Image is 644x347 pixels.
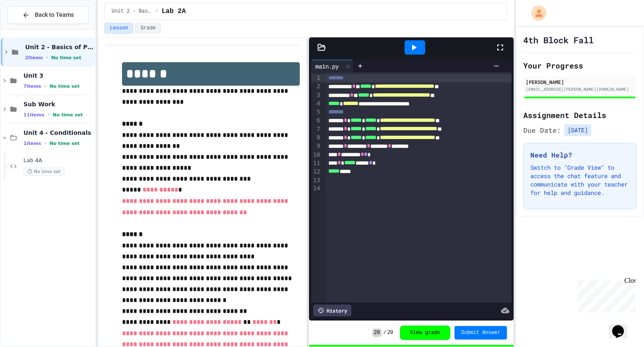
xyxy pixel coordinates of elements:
div: 3 [311,91,322,100]
span: Unit 4 - Conditionals [23,129,93,137]
span: [DATE] [564,124,591,136]
div: 11 [311,159,322,168]
button: View grade [400,326,450,340]
span: 2 items [25,55,43,60]
span: Due Date: [523,125,561,135]
div: 10 [311,151,322,159]
span: Unit 2 - Basics of Python [112,8,152,15]
div: 12 [311,168,322,176]
span: No time set [51,55,81,60]
span: Unit 2 - Basics of Python [25,43,93,51]
div: 4 [311,100,322,108]
span: Sub Work [23,100,93,108]
div: 1 [311,74,322,82]
span: 20 [387,329,393,336]
iframe: chat widget [609,313,636,339]
div: 2 [311,82,322,91]
button: Submit Answer [454,326,507,339]
div: 8 [311,134,322,142]
span: 1 items [23,141,41,146]
div: 6 [311,116,322,125]
div: My Account [522,3,548,23]
h2: Assignment Details [523,109,636,121]
span: Unit 3 [23,72,93,79]
button: Grade [135,23,161,34]
span: Submit Answer [461,329,501,336]
div: [PERSON_NAME] [526,78,634,86]
span: No time set [49,84,80,89]
span: No time set [23,168,65,176]
iframe: chat widget [574,277,636,313]
h1: 4th Block Fall [523,34,594,46]
div: 13 [311,176,322,185]
span: 11 items [23,112,44,118]
span: • [48,111,49,118]
span: / [155,8,158,15]
button: Back to Teams [8,6,88,24]
span: • [46,54,48,61]
span: No time set [53,112,83,118]
div: Chat with us now!Close [3,3,58,53]
div: History [313,305,351,316]
h3: Need Help? [530,150,629,160]
span: • [44,140,46,147]
span: 20 [372,329,382,337]
div: main.py [311,62,343,71]
p: Switch to "Grade View" to access the chat feature and communicate with your teacher for help and ... [530,163,629,197]
div: 9 [311,142,322,150]
div: main.py [311,60,353,72]
span: No time set [49,141,80,146]
span: Back to Teams [35,11,74,19]
span: / [383,329,386,336]
span: • [44,83,46,89]
span: Lab 4A [23,157,93,164]
button: Lesson [104,23,133,34]
div: 14 [311,184,322,193]
div: 5 [311,108,322,116]
div: 7 [311,125,322,134]
div: [EMAIL_ADDRESS][PERSON_NAME][DOMAIN_NAME] [526,86,634,92]
h2: Your Progress [523,60,636,71]
span: Lab 2A [161,6,186,16]
span: 7 items [23,84,41,89]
